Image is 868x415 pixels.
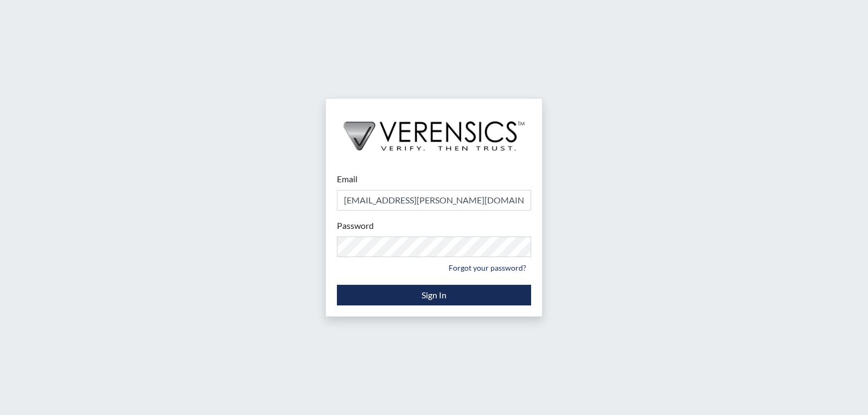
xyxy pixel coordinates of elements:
button: Sign In [337,285,531,305]
img: logo-wide-black.2aad4157.png [326,99,542,162]
input: Email [337,190,531,210]
a: Forgot your password? [444,259,531,276]
label: Password [337,219,374,232]
label: Email [337,173,358,186]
